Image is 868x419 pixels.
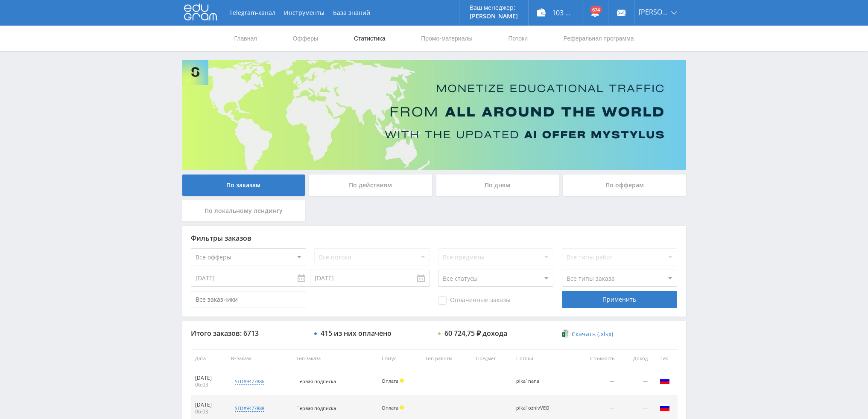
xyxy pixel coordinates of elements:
[420,26,473,51] a: Промо-материалы
[309,175,432,196] div: По действиям
[191,291,306,308] input: Все заказчики
[292,26,319,51] a: Офферы
[182,175,305,196] div: По заказам
[639,9,669,15] span: [PERSON_NAME]
[438,296,511,305] span: Оплаченные заказы
[182,200,305,221] div: По локальному лендингу
[563,26,635,51] a: Реферальная программа
[191,234,678,242] div: Фильтры заказов
[507,26,529,51] a: Потоки
[353,26,386,51] a: Статистика
[182,60,686,170] img: Banner
[234,26,258,51] a: Главная
[562,291,677,308] div: Применить
[563,175,686,196] div: По офферам
[436,175,559,196] div: По дням
[470,13,518,20] p: [PERSON_NAME]
[470,4,518,11] p: Ваш менеджер:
